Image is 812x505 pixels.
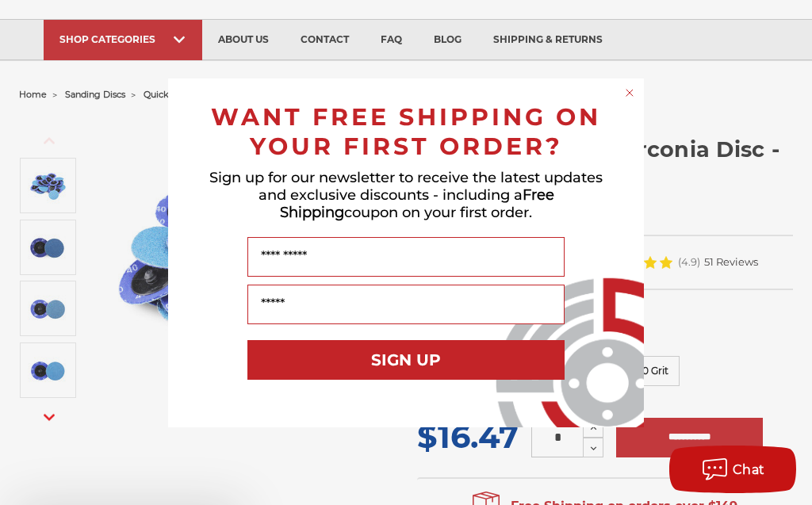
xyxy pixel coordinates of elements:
[209,169,603,221] span: Sign up for our newsletter to receive the latest updates and exclusive discounts - including a co...
[247,340,565,380] button: SIGN UP
[669,446,796,493] button: Chat
[211,102,601,161] span: WANT FREE SHIPPING ON YOUR FIRST ORDER?
[733,462,765,477] span: Chat
[622,85,638,101] button: Close dialog
[280,186,554,221] span: Free Shipping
